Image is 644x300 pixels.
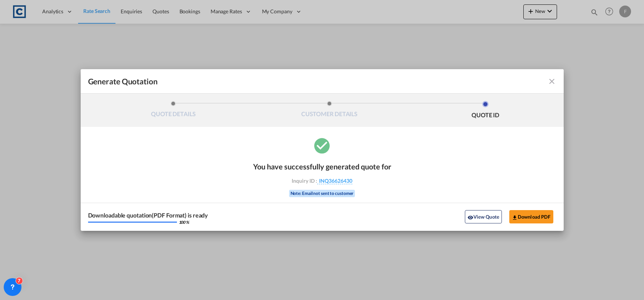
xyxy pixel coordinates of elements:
li: CUSTOMER DETAILS [251,101,407,121]
div: Inquiry ID : [279,178,365,184]
li: QUOTE ID [407,101,564,121]
li: QUOTE DETAILS [95,101,252,121]
button: Download PDF [509,210,553,223]
md-icon: icon-close fg-AAA8AD cursor m-0 [547,77,556,86]
div: 100 % [179,220,189,224]
md-icon: icon-checkbox-marked-circle [313,136,331,155]
div: Note: Email not sent to customer [289,190,355,197]
md-icon: icon-download [512,215,518,220]
button: icon-eyeView Quote [465,210,502,223]
span: INQ36626430 [317,178,352,184]
md-dialog: Generate QuotationQUOTE ... [81,69,564,231]
div: Downloadable quotation(PDF Format) is ready [88,212,208,218]
md-icon: icon-eye [467,215,473,220]
div: You have successfully generated quote for [253,162,391,171]
span: Generate Quotation [88,77,158,86]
